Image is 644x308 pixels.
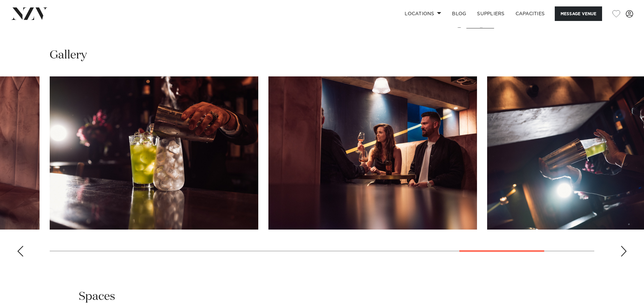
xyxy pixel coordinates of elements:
[268,76,477,230] swiper-slide: 14 / 16
[50,76,258,230] swiper-slide: 13 / 16
[472,6,510,21] a: SUPPLIERS
[50,48,87,63] h2: Gallery
[399,6,447,21] a: Locations
[510,6,550,21] a: Capacities
[447,6,472,21] a: BLOG
[11,7,48,20] img: nzv-logo.png
[79,289,115,304] h2: Spaces
[555,6,602,21] button: Message Venue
